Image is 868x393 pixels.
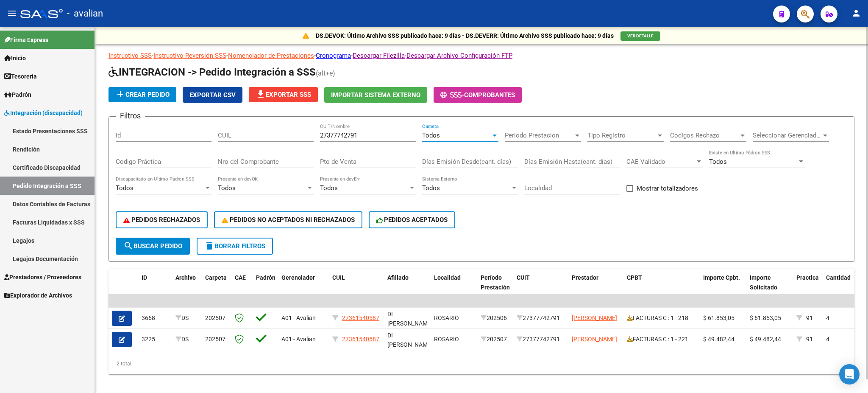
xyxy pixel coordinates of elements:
[115,91,170,98] span: Crear Pedido
[422,132,440,139] span: Todos
[316,52,351,59] a: Cronograma
[256,91,311,98] span: Exportar SSS
[329,269,384,306] datatable-header-cell: CUIL
[517,334,565,344] div: 27377742791
[320,184,338,192] span: Todos
[703,274,740,281] span: Importe Cpbt.
[281,336,316,342] span: A01 - Avalian
[142,313,169,323] div: 3668
[477,269,513,306] datatable-header-cell: Período Prestación
[142,334,169,344] div: 3225
[108,66,316,78] span: INTEGRACION -> Pedido Integración a SSS
[116,184,134,192] span: Todos
[826,336,829,342] span: 4
[517,313,565,323] div: 27377742791
[249,87,318,102] button: Exportar SSS
[703,336,734,342] span: $ 49.482,44
[108,52,152,59] a: Instructivo SSS
[235,274,246,281] span: CAE
[793,269,823,306] datatable-header-cell: Practica
[281,314,316,321] span: A01 - Avalian
[587,132,656,139] span: Tipo Registro
[406,52,512,59] a: Descargar Archivo Configuración FTP
[851,8,861,18] mat-icon: person
[839,364,860,385] div: Open Intercom Messenger
[517,274,530,281] span: CUIT
[123,241,134,251] mat-icon: search
[256,274,275,281] span: Padrón
[222,216,355,224] span: PEDIDOS NO ACEPTADOS NI RECHAZADOS
[228,52,314,59] a: Nomenclador de Prestaciones
[116,110,145,122] h3: Filtros
[369,211,456,228] button: PEDIDOS ACEPTADOS
[231,269,253,306] datatable-header-cell: CAE
[175,334,198,344] div: DS
[4,72,37,81] span: Tesorería
[278,269,329,306] datatable-header-cell: Gerenciador
[387,274,409,281] span: Afiliado
[4,108,83,118] span: Integración (discapacidad)
[175,274,196,281] span: Archivo
[806,314,813,321] span: 91
[440,91,464,99] span: -
[823,269,857,306] datatable-header-cell: Cantidad
[123,216,200,224] span: PEDIDOS RECHAZADOS
[123,242,182,250] span: Buscar Pedido
[67,4,103,23] span: - avalian
[620,31,660,41] button: VER DETALLE
[826,314,829,321] span: 4
[753,132,821,139] span: Seleccionar Gerenciador
[204,241,214,251] mat-icon: delete
[138,269,172,306] datatable-header-cell: ID
[218,184,236,192] span: Todos
[108,87,176,102] button: Crear Pedido
[7,8,17,18] mat-icon: menu
[434,274,461,281] span: Localidad
[623,269,700,306] datatable-header-cell: CPBT
[750,314,781,321] span: $ 61.853,05
[204,242,265,250] span: Borrar Filtros
[4,272,81,282] span: Prestadores / Proveedores
[670,132,739,139] span: Codigos Rechazo
[214,211,362,228] button: PEDIDOS NO ACEPTADOS NI RECHAZADOS
[481,334,510,344] div: 202507
[434,87,522,103] button: -Comprobantes
[202,269,231,306] datatable-header-cell: Carpeta
[281,274,315,281] span: Gerenciador
[331,91,420,99] span: Importar Sistema Externo
[342,314,379,321] span: 27361540587
[205,274,227,281] span: Carpeta
[746,269,793,306] datatable-header-cell: Importe Solicitado
[434,314,459,321] span: ROSARIO
[626,158,695,166] span: CAE Validado
[572,274,598,281] span: Prestador
[108,51,854,60] p: - - - - -
[316,31,614,40] p: DS.DEVOK: Último Archivo SSS publicado hace: 9 días - DS.DEVERR: Último Archivo SSS publicado hac...
[796,274,819,281] span: Practica
[481,313,510,323] div: 202506
[387,311,433,337] span: DI [PERSON_NAME] , -
[464,91,515,99] span: Comprobantes
[384,269,431,306] datatable-header-cell: Afiliado
[434,336,459,342] span: ROSARIO
[256,89,266,99] mat-icon: file_download
[505,132,573,139] span: Periodo Prestacion
[153,52,226,59] a: Instructivo Reversión SSS
[700,269,746,306] datatable-header-cell: Importe Cpbt.
[332,274,345,281] span: CUIL
[172,269,202,306] datatable-header-cell: Archivo
[627,34,654,38] span: VER DETALLE
[183,87,242,103] button: Exportar CSV
[108,353,854,374] div: 2 total
[205,314,225,321] span: 202507
[627,313,696,323] div: FACTURAS C : 1 - 218
[116,238,190,255] button: Buscar Pedido
[4,35,48,45] span: Firma Express
[142,274,147,281] span: ID
[253,269,278,306] datatable-header-cell: Padrón
[637,183,698,194] span: Mostrar totalizadores
[568,269,623,306] datatable-header-cell: Prestador
[481,274,510,291] span: Período Prestación
[4,53,26,63] span: Inicio
[422,184,440,192] span: Todos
